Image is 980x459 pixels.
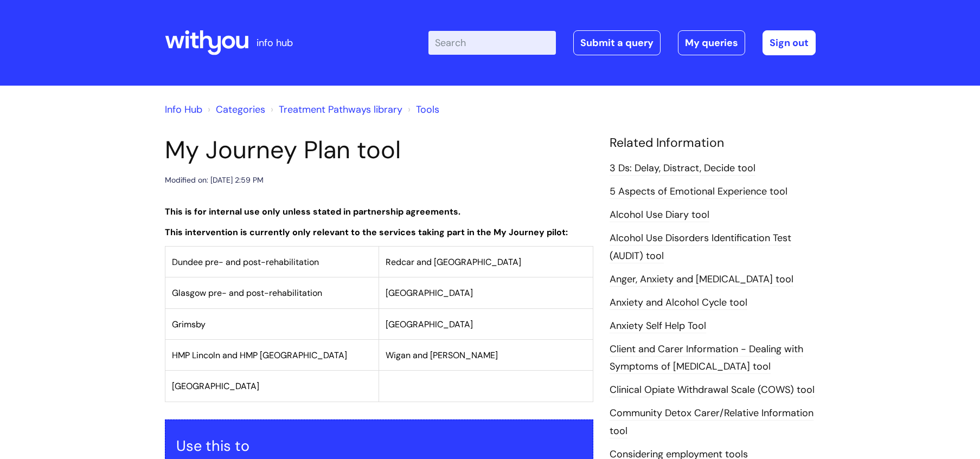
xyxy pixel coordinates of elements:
input: Search [428,31,556,55]
h3: Use this to [176,437,582,455]
a: Categories [216,103,265,116]
span: HMP Lincoln and HMP [GEOGRAPHIC_DATA] [172,350,347,361]
li: Treatment Pathways library [268,101,402,118]
a: My queries [678,30,745,55]
a: 3 Ds: Delay, Distract, Decide tool [610,161,755,176]
a: Info Hub [165,103,202,116]
a: Alcohol Use Disorders Identification Test (AUDIT) tool [610,231,791,263]
span: Redcar and [GEOGRAPHIC_DATA] [386,256,521,268]
a: Community Detox Carer/Relative Information tool [610,406,814,438]
span: [GEOGRAPHIC_DATA] [172,380,259,392]
span: Wigan and [PERSON_NAME] [386,350,498,361]
span: Dundee pre- and post-rehabilitation [172,256,319,268]
span: Grimsby [172,319,206,330]
strong: This is for internal use only unless stated in partnership agreements. [165,206,460,217]
a: Anxiety and Alcohol Cycle tool [610,296,747,310]
a: Anxiety Self Help Tool [610,319,706,333]
a: Alcohol Use Diary tool [610,208,709,222]
a: 5 Aspects of Emotional Experience tool [610,185,787,199]
li: Solution home [205,101,265,118]
p: info hub [257,34,293,51]
div: Modified on: [DATE] 2:59 PM [165,173,264,187]
a: Clinical Opiate Withdrawal Scale (COWS) tool [610,383,815,397]
a: Client and Carer Information - Dealing with Symptoms of [MEDICAL_DATA] tool [610,342,803,374]
h1: My Journey Plan tool [165,135,593,165]
a: Submit a query [573,30,661,55]
div: | - [428,30,816,55]
span: Glasgow pre- and post-rehabilitation [172,287,322,299]
span: [GEOGRAPHIC_DATA] [386,319,473,330]
a: Treatment Pathways library [279,103,402,116]
a: Sign out [763,30,816,55]
a: Anger, Anxiety and [MEDICAL_DATA] tool [610,273,793,287]
h4: Related Information [610,135,816,151]
a: Tools [416,103,439,116]
li: Tools [405,101,439,118]
strong: This intervention is currently only relevant to the services taking part in the My Journey pilot: [165,227,568,238]
span: [GEOGRAPHIC_DATA] [386,287,473,299]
